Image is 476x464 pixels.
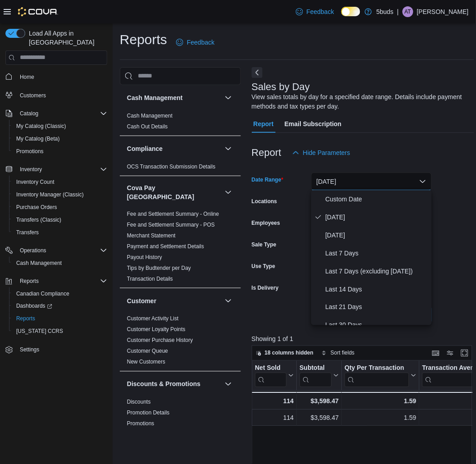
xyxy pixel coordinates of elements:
h3: Compliance [127,144,163,153]
span: Customers [20,92,46,99]
span: Sort fields [331,350,354,357]
button: Display options [445,348,456,359]
button: Hide Parameters [289,144,354,162]
a: Customer Activity List [127,316,179,322]
button: Enter fullscreen [459,348,470,359]
label: Use Type [252,263,275,270]
a: Purchase Orders [13,202,61,213]
button: Cash Management [9,257,111,269]
a: My Catalog (Classic) [13,121,70,132]
span: Catalog [16,108,107,119]
a: Feedback [292,3,338,21]
a: Reports [13,314,39,324]
span: AT [405,6,411,17]
button: Reports [9,313,111,325]
label: Employees [252,219,280,227]
div: View sales totals by day for a specified date range. Details include payment methods and tax type... [252,92,470,111]
label: Date Range [252,176,284,183]
span: Hide Parameters [303,148,350,157]
span: Promotions [13,146,107,157]
a: Promotions [127,421,154,427]
span: Transfers (Classic) [13,214,107,225]
button: Cova Pay [GEOGRAPHIC_DATA] [127,183,221,201]
span: My Catalog (Beta) [13,133,107,144]
span: Fee and Settlement Summary - Online [127,210,219,218]
div: Subtotal [299,364,331,373]
button: Customer [223,296,234,306]
button: Sort fields [318,348,358,359]
button: Canadian Compliance [9,287,111,300]
div: Customer [120,314,241,371]
a: Promotions [13,146,47,157]
div: Compliance [120,161,241,176]
h3: Cash Management [127,93,183,102]
a: Customer Loyalty Points [127,327,186,333]
button: Home [2,70,111,83]
span: 18 columns hidden [265,350,314,357]
span: Inventory [20,166,42,173]
div: 114 [254,396,294,407]
a: Customer Purchase History [127,337,193,344]
button: Subtotal [299,364,339,387]
nav: Complex example [5,67,107,380]
span: My Catalog (Classic) [16,123,66,130]
div: 1.59 [345,413,416,423]
button: Inventory [16,164,45,175]
span: Transfers (Classic) [16,216,61,223]
span: Report [254,115,274,133]
button: Inventory [2,163,111,176]
span: Catalog [20,110,38,117]
span: OCS Transaction Submission Details [127,163,216,170]
span: Feedback [307,7,334,16]
span: New Customers [127,359,165,366]
span: Transfers [13,227,107,238]
span: Reports [20,277,39,285]
a: Payment and Settlement Details [127,243,204,250]
span: Custom Date [326,194,428,205]
a: Canadian Compliance [13,288,73,299]
button: My Catalog (Beta) [9,132,111,145]
label: Is Delivery [252,284,279,291]
div: Discounts & Promotions [120,397,241,433]
span: [DATE] [326,212,428,223]
span: Transaction Details [127,275,173,282]
button: Cova Pay [GEOGRAPHIC_DATA] [223,187,234,198]
div: Qty Per Transaction [345,364,409,373]
span: Home [20,73,34,81]
a: Customer Queue [127,348,168,355]
span: Merchant Statement [127,232,176,239]
button: Reports [2,275,111,287]
span: Cash Management [127,112,172,119]
div: 114 [255,413,294,423]
h1: Reports [120,31,167,49]
span: Inventory Count [16,178,54,186]
button: Catalog [2,107,111,120]
span: Discounts [127,399,151,406]
a: Settings [16,345,43,355]
a: Dashboards [13,301,56,312]
span: Dark Mode [341,16,342,17]
span: Last 21 Days [326,302,428,313]
button: Keyboard shortcuts [431,348,441,359]
span: Operations [16,245,107,256]
h3: Sales by Day [252,82,310,92]
button: My Catalog (Classic) [9,120,111,132]
span: [DATE] [326,230,428,241]
button: [US_STATE] CCRS [9,325,111,338]
button: Promotions [9,145,111,158]
div: 1.59 [345,396,416,407]
span: Promotions [16,148,44,155]
button: Compliance [223,143,234,154]
span: My Catalog (Classic) [13,121,107,132]
a: Fee and Settlement Summary - Online [127,211,219,217]
span: Inventory Count [13,177,107,187]
a: Cash Out Details [127,123,168,130]
div: Alyssa Tatrol [403,6,413,17]
h3: Discounts & Promotions [127,380,200,389]
label: Sale Type [252,241,277,248]
span: Inventory [16,164,107,175]
span: Feedback [187,38,214,47]
button: Customers [2,89,111,102]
